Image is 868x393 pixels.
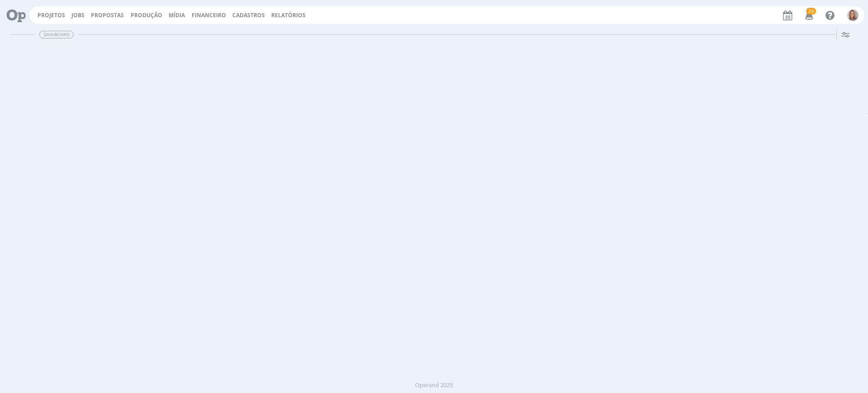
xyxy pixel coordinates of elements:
[69,12,87,19] button: Jobs
[232,11,265,19] span: Cadastros
[799,7,818,24] button: 23
[91,11,124,19] span: Propostas
[230,12,268,19] button: Cadastros
[269,12,308,19] button: Relatórios
[128,12,165,19] button: Produção
[271,11,306,19] a: Relatórios
[39,31,74,38] span: Dashboard
[71,11,85,19] a: Jobs
[169,11,185,19] a: Mídia
[35,12,68,19] button: Projetos
[38,11,65,19] a: Projetos
[131,11,162,19] a: Produção
[192,11,226,19] a: Financeiro
[847,9,859,21] img: A
[189,12,229,19] button: Financeiro
[847,7,859,23] button: A
[806,8,816,14] span: 23
[88,12,127,19] button: Propostas
[166,12,188,19] button: Mídia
